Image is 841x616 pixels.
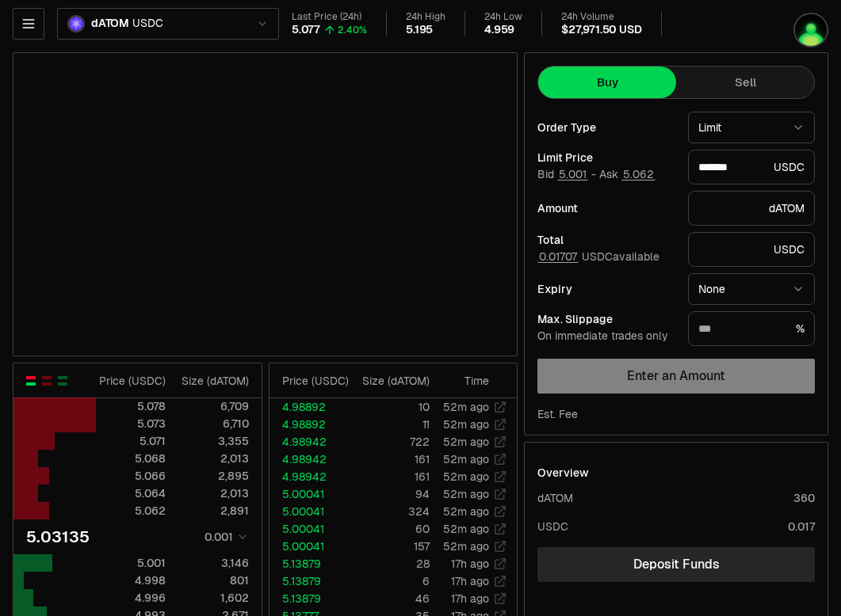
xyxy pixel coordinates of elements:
[788,519,815,534] div: 0.017
[443,400,489,414] time: 52m ago
[270,520,350,538] td: 5.00041
[350,485,430,503] td: 94
[179,416,248,432] div: 6,710
[537,234,675,245] div: Total
[362,373,430,389] div: Size ( dATOM )
[443,470,489,484] time: 52m ago
[688,112,815,143] button: Limit
[200,527,249,546] button: 0.001
[179,572,248,588] div: 801
[621,168,656,181] button: 5.062
[537,547,815,582] a: Deposit Funds
[443,435,489,449] time: 52m ago
[537,122,675,133] div: Order Type
[350,503,430,520] td: 324
[97,373,166,389] div: Price ( USDC )
[537,490,573,506] div: dATOM
[97,555,166,571] div: 5.001
[484,23,514,37] div: 4.959
[561,11,641,23] div: 24h Volume
[537,519,568,534] div: USDC
[451,574,489,588] time: 17h ago
[350,520,430,538] td: 60
[69,17,83,31] img: dATOM Logo
[13,53,517,356] iframe: Financial Chart
[537,406,578,422] div: Est. Fee
[688,273,815,305] button: None
[270,555,350,572] td: 5.13879
[97,485,166,501] div: 5.064
[537,314,675,325] div: Max. Slippage
[350,398,430,416] td: 10
[270,416,350,433] td: 4.98892
[338,24,367,36] div: 2.40%
[270,485,350,503] td: 5.00041
[537,329,675,344] div: On immediate trades only
[793,490,815,506] div: 360
[179,373,248,389] div: Size ( dATOM )
[795,14,827,46] img: Djamel Staking
[97,433,166,449] div: 5.071
[179,590,248,606] div: 1,602
[270,503,350,520] td: 5.00041
[443,522,489,536] time: 52m ago
[350,590,430,607] td: 46
[270,398,350,416] td: 4.98892
[350,538,430,555] td: 157
[538,67,676,98] button: Buy
[97,398,166,414] div: 5.078
[406,11,445,23] div: 24h High
[179,503,248,519] div: 2,891
[179,468,248,484] div: 2,895
[451,591,489,606] time: 17h ago
[537,168,596,182] span: Bid -
[443,373,489,389] div: Time
[97,590,166,606] div: 4.996
[270,468,350,485] td: 4.98942
[282,373,349,389] div: Price ( USDC )
[537,250,579,263] button: 0.01707
[270,538,350,555] td: 5.00041
[561,23,641,37] div: $27,971.50 USD
[537,249,659,264] span: USDC available
[270,572,350,590] td: 5.13879
[443,452,489,466] time: 52m ago
[179,433,248,449] div: 3,355
[97,468,166,484] div: 5.066
[25,375,37,387] button: Show Buy and Sell Orders
[688,191,815,226] div: dATOM
[270,451,350,468] td: 4.98942
[350,433,430,451] td: 722
[688,150,815,184] div: USDC
[537,152,675,163] div: Limit Price
[56,375,69,387] button: Show Buy Orders Only
[350,555,430,572] td: 28
[292,11,367,23] div: Last Price (24h)
[688,232,815,267] div: USDC
[179,398,248,414] div: 6,709
[557,168,588,181] button: 5.001
[350,416,430,433] td: 11
[97,503,166,519] div: 5.062
[91,17,129,31] span: dATOM
[537,465,589,481] div: Overview
[688,311,815,346] div: %
[132,17,162,31] span: USDC
[97,451,166,466] div: 5.068
[443,539,489,553] time: 52m ago
[179,485,248,501] div: 2,013
[97,572,166,588] div: 4.998
[443,417,489,432] time: 52m ago
[179,451,248,466] div: 2,013
[350,468,430,485] td: 161
[537,283,675,295] div: Expiry
[484,11,522,23] div: 24h Low
[443,504,489,519] time: 52m ago
[350,572,430,590] td: 6
[443,487,489,501] time: 52m ago
[270,433,350,451] td: 4.98942
[179,555,248,571] div: 3,146
[292,23,320,37] div: 5.077
[599,168,656,182] span: Ask
[451,557,489,571] time: 17h ago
